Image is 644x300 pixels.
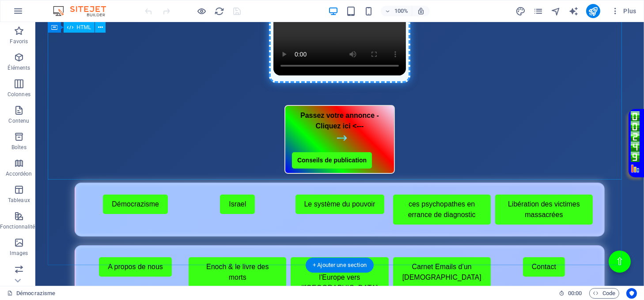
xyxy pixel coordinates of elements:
[595,142,604,151] a: Loupe
[551,6,561,16] button: navigator
[10,250,28,257] p: Images
[593,288,615,299] span: Code
[533,6,544,16] button: pages
[515,6,526,16] button: design
[306,258,374,273] div: + Ajouter une section
[551,6,561,16] i: Navigateur
[214,6,225,16] button: reload
[568,288,582,299] span: 00 00
[586,4,600,18] button: publish
[7,288,55,299] a: Cliquez pour annuler la sélection. Double-cliquez pour ouvrir Pages.
[595,89,604,140] img: Click pour voir le detail des visites de ce site
[381,6,412,16] button: 100%
[515,6,526,16] i: Design (Ctrl+Alt+Y)
[394,6,408,16] h6: 100%
[8,91,30,98] p: Colonnes
[51,6,117,16] img: Editor Logo
[215,6,225,16] i: Actualiser la page
[568,6,579,16] button: text_generator
[588,6,598,16] i: Publier
[626,288,637,299] button: Usercentrics
[10,38,28,45] p: Favoris
[417,7,425,15] i: Lors du redimensionnement, ajuster automatiquement le niveau de zoom en fonction de l'appareil sé...
[8,64,30,71] p: Éléments
[11,144,27,151] p: Boîtes
[611,7,636,15] span: Plus
[197,6,207,16] button: Cliquez ici pour quitter le mode Aperçu et poursuivre l'édition.
[559,288,582,299] h6: Durée de la session
[8,117,29,124] p: Contenu
[589,288,619,299] button: Code
[8,197,30,204] p: Tableaux
[77,25,91,30] span: HTML
[6,170,32,177] p: Accordéon
[573,229,595,251] button: ⇧
[574,290,576,296] span: :
[607,4,640,18] button: Plus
